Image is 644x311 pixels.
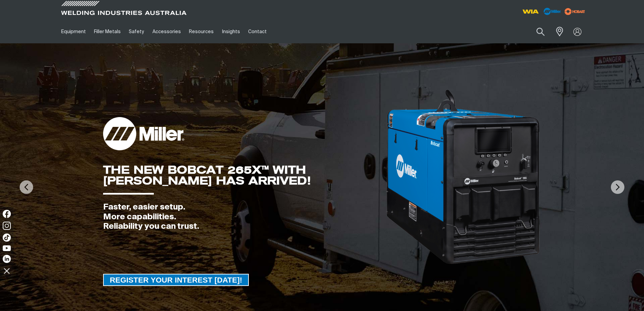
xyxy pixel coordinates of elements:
img: YouTube [3,245,11,251]
a: Filler Metals [90,20,125,43]
img: LinkedIn [3,255,11,263]
img: Facebook [3,210,11,218]
a: REGISTER YOUR INTEREST TODAY! [103,274,249,286]
a: Insights [218,20,244,43]
span: REGISTER YOUR INTEREST [DATE]! [104,274,248,286]
div: THE NEW BOBCAT 265X™ WITH [PERSON_NAME] HAS ARRIVED! [103,164,385,186]
img: PrevArrow [20,180,33,194]
img: hide socials [1,265,13,276]
a: Contact [244,20,271,43]
input: Product name or item number... [520,24,552,40]
img: miller [563,6,587,17]
nav: Main [57,20,455,43]
a: Resources [185,20,218,43]
img: Instagram [3,222,11,230]
img: NextArrow [611,180,624,194]
img: TikTok [3,234,11,242]
a: Equipment [57,20,90,43]
a: Safety [125,20,148,43]
a: Accessories [148,20,185,43]
div: Faster, easier setup. More capabilities. Reliability you can trust. [103,202,385,231]
button: Search products [529,24,552,40]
